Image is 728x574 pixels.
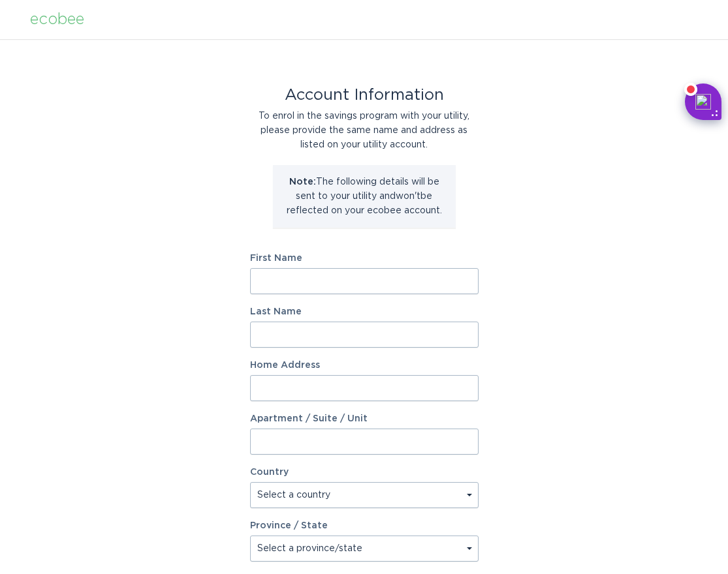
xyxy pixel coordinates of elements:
label: Apartment / Suite / Unit [250,414,479,423]
label: Home Address [250,361,479,370]
p: The following details will be sent to your utility and won't be reflected on your ecobee account. [283,175,446,218]
label: Last Name [250,307,479,316]
label: Country [250,468,289,477]
div: Account Information [250,88,479,102]
label: Province / State [250,521,328,530]
strong: Note: [289,177,316,187]
label: First Name [250,254,479,263]
div: To enrol in the savings program with your utility, please provide the same name and address as li... [250,109,479,152]
div: ecobee [30,12,84,27]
